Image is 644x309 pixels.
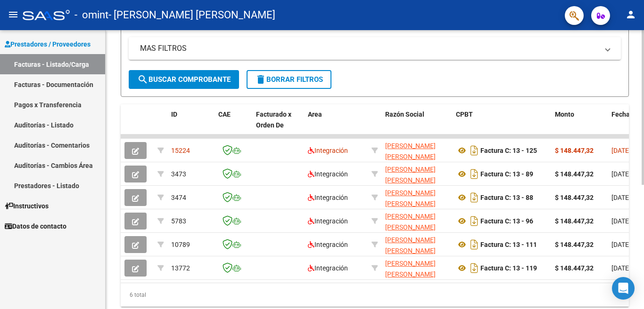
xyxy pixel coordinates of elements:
[555,241,594,248] strong: $ 148.447,32
[129,70,239,89] button: Buscar Comprobante
[611,147,631,154] span: [DATE]
[385,111,424,118] span: Razón Social
[171,264,190,272] span: 13772
[308,170,348,178] span: Integración
[480,147,537,154] strong: Factura C: 13 - 125
[468,261,480,276] i: Descargar documento
[611,170,631,178] span: [DATE]
[252,104,304,146] datatable-header-cell: Facturado x Orden De
[385,164,448,184] div: 27253747981
[611,194,631,201] span: [DATE]
[555,217,594,225] strong: $ 148.447,32
[308,241,348,248] span: Integración
[468,237,480,252] i: Descargar documento
[612,277,635,300] div: Open Intercom Messenger
[171,217,186,225] span: 5783
[5,201,49,211] span: Instructivos
[385,142,436,160] span: [PERSON_NAME] [PERSON_NAME]
[480,194,533,201] strong: Factura C: 13 - 88
[308,194,348,201] span: Integración
[256,111,291,129] span: Facturado x Orden De
[255,75,323,84] span: Borrar Filtros
[171,194,186,201] span: 3474
[385,211,448,231] div: 27253747981
[5,39,91,49] span: Prestadores / Proveedores
[381,104,452,146] datatable-header-cell: Razón Social
[480,217,533,225] strong: Factura C: 13 - 96
[385,258,448,278] div: 27253747981
[555,264,594,272] strong: $ 148.447,32
[385,189,436,207] span: [PERSON_NAME] [PERSON_NAME]
[385,166,436,184] span: [PERSON_NAME] [PERSON_NAME]
[308,147,348,154] span: Integración
[480,241,537,248] strong: Factura C: 13 - 111
[555,111,574,118] span: Monto
[171,147,190,154] span: 15224
[385,235,448,254] div: 27253747981
[171,170,186,178] span: 3473
[308,217,348,225] span: Integración
[121,283,629,307] div: 6 total
[171,241,190,248] span: 10789
[555,194,594,201] strong: $ 148.447,32
[468,166,480,182] i: Descargar documento
[551,104,608,146] datatable-header-cell: Monto
[108,5,275,25] span: - [PERSON_NAME] [PERSON_NAME]
[171,111,177,118] span: ID
[555,170,594,178] strong: $ 148.447,32
[140,43,598,54] mat-panel-title: MAS FILTROS
[8,9,19,20] mat-icon: menu
[74,5,108,25] span: - omint
[625,9,636,20] mat-icon: person
[480,264,537,272] strong: Factura C: 13 - 119
[167,104,215,146] datatable-header-cell: ID
[468,143,480,158] i: Descargar documento
[308,111,322,118] span: Area
[385,213,436,231] span: [PERSON_NAME] [PERSON_NAME]
[218,111,231,118] span: CAE
[468,214,480,229] i: Descargar documento
[5,221,66,231] span: Datos de contacto
[137,74,149,85] mat-icon: search
[555,147,594,154] strong: $ 148.447,32
[480,170,533,178] strong: Factura C: 13 - 89
[385,188,448,207] div: 27253747981
[611,264,631,272] span: [DATE]
[468,190,480,205] i: Descargar documento
[129,37,621,60] mat-expansion-panel-header: MAS FILTROS
[385,260,436,278] span: [PERSON_NAME] [PERSON_NAME]
[385,141,448,160] div: 27253747981
[247,70,331,89] button: Borrar Filtros
[385,236,436,254] span: [PERSON_NAME] [PERSON_NAME]
[215,104,252,146] datatable-header-cell: CAE
[308,264,348,272] span: Integración
[137,75,231,84] span: Buscar Comprobante
[452,104,551,146] datatable-header-cell: CPBT
[611,241,631,248] span: [DATE]
[611,217,631,225] span: [DATE]
[304,104,368,146] datatable-header-cell: Area
[255,74,266,85] mat-icon: delete
[456,111,473,118] span: CPBT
